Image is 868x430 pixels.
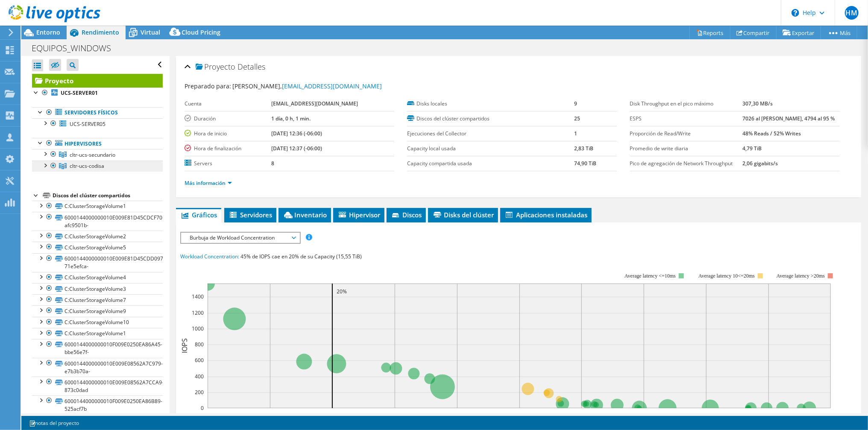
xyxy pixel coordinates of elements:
label: Duración [185,114,271,123]
b: [DATE] 12:37 (-06:00) [271,145,322,152]
a: notas del proyecto [23,418,85,428]
a: Hipervisores [32,138,163,149]
a: 6000144000000010E009E81D45CDCF70-afc9501b- [32,212,163,231]
span: Aplicaciones instaladas [504,211,587,219]
a: C:ClusterStorageVolume3 [32,283,163,294]
label: Disk Throughput en el pico máximo [630,99,743,108]
text: 100% [824,412,837,420]
text: 70% [639,412,649,420]
b: 7026 al [PERSON_NAME], 4794 al 95 % [743,115,835,122]
text: 40% [452,412,462,420]
h1: EQUIPOS_WINDOWS [28,44,124,53]
a: C:ClusterStorageVolume1 [32,201,163,212]
a: Más información [185,179,232,187]
a: C:ClusterStorageVolume4 [32,272,163,283]
a: UCS-SERVER01 [32,88,163,99]
a: 6000144000000010F009E0250EA86B89-525acf7b [32,395,163,414]
span: Inventario [283,211,327,219]
b: 307,30 MB/s [743,100,773,107]
label: Servers [185,159,271,168]
span: Entorno [36,28,60,36]
text: 10% [265,412,275,420]
span: Hipervisor [337,211,380,219]
b: 8 [271,160,274,167]
span: Discos [391,211,422,219]
tspan: Average latency 10<=20ms [698,273,755,279]
b: 48% Reads / 52% Writes [743,130,801,137]
span: Cloud Pricing [182,28,220,36]
label: Hora de inicio [185,129,271,138]
b: 25 [574,115,580,122]
text: 600 [195,357,204,364]
text: 80% [701,412,711,420]
a: Servidores físicos [32,107,163,118]
span: UCS-SERVER05 [70,120,106,128]
label: Discos del clúster compartidos [407,114,574,123]
text: 50% [514,412,525,420]
b: 1 [574,130,577,137]
text: 400 [195,373,204,380]
a: 6000144000000010E009E81D45CDD097-71e5efca- [32,253,163,272]
a: [EMAIL_ADDRESS][DOMAIN_NAME] [282,82,382,90]
label: Proporción de Read/Write [630,129,743,138]
label: Capacity local usada [407,144,574,153]
b: 2,83 TiB [574,145,593,152]
text: 1400 [192,293,204,300]
tspan: Average latency <=10ms [625,273,676,279]
b: 1 día, 0 h, 1 min. [271,115,311,122]
label: Disks locales [407,99,574,108]
text: Average latency >20ms [777,273,825,279]
label: Capacity compartida usada [407,159,574,168]
a: C:ClusterStorageVolume1 [32,328,163,339]
text: 90% [763,412,774,420]
a: 6000144000000010F009E0250EA86A45-bbe56e7f- [32,339,163,358]
span: [PERSON_NAME], [232,82,382,90]
a: C:ClusterStorageVolume9 [32,305,163,316]
b: UCS-SERVER01 [61,89,98,97]
span: Proyecto [196,63,235,71]
a: Exportar [776,26,821,39]
label: Promedio de write diaria [630,144,743,153]
span: cltr-ucs-codisa [70,162,104,170]
label: ESPS [630,114,743,123]
a: UCS-SERVER05 [32,118,163,129]
div: Discos del clúster compartidos [53,190,163,201]
a: cltr-ucs-codisa [32,161,163,172]
a: C:ClusterStorageVolume7 [32,294,163,305]
label: Pico de agregación de Network Throughput [630,159,743,168]
a: 6000144000000010E009E08562A7C979-e7b3b70a- [32,358,163,377]
text: 0 [201,404,204,412]
span: HM [845,6,859,20]
label: Hora de finalización [185,144,271,153]
label: Cuenta [185,99,271,108]
text: 0% [204,412,211,420]
span: cltr-ucs-secundario [70,151,115,158]
svg: \n [792,9,799,17]
text: 1200 [192,309,204,316]
span: Virtual [141,28,160,36]
text: 20% [337,288,347,295]
b: [DATE] 12:36 (-06:00) [271,130,322,137]
text: 1000 [192,325,204,332]
label: Preparado para: [185,82,231,90]
text: 200 [195,389,204,396]
span: Disks del clúster [432,211,494,219]
span: Detalles [238,61,265,72]
span: Workload Concentration: [180,253,239,260]
a: Más [821,26,857,39]
span: Burbuja de Workload Concentration [185,233,295,243]
text: 30% [390,412,400,420]
a: C:ClusterStorageVolume2 [32,231,163,242]
text: 20% [327,412,337,420]
span: Rendimiento [82,28,119,36]
text: 800 [195,341,204,348]
a: Proyecto [32,74,163,88]
a: cltr-ucs-secundario [32,149,163,160]
b: 4,79 TiB [743,145,762,152]
b: [EMAIL_ADDRESS][DOMAIN_NAME] [271,100,358,107]
span: Gráficos [180,211,217,219]
b: 9 [574,100,577,107]
a: Reports [689,26,730,39]
text: IOPS [180,338,189,353]
span: 45% de IOPS cae en 20% de su Capacity (15,55 TiB) [240,253,362,260]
